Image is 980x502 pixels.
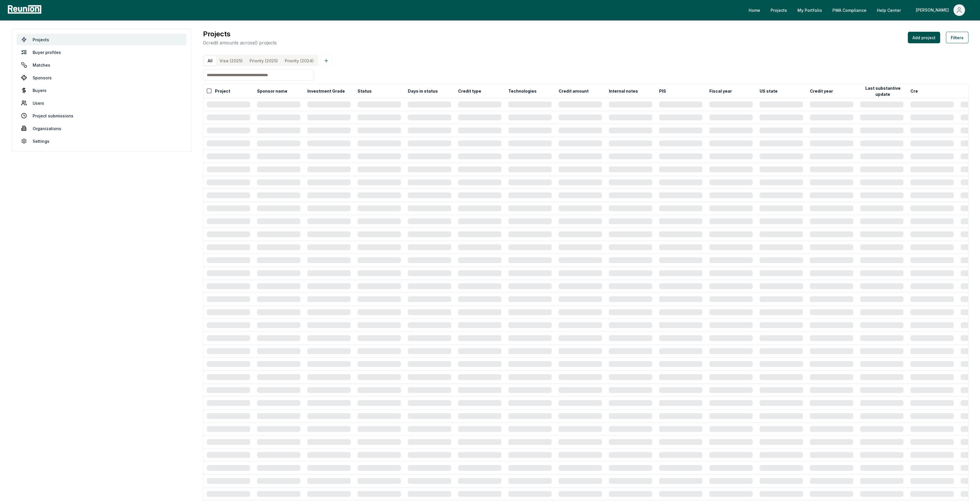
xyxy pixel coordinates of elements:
[16,135,187,147] a: Settings
[306,85,346,97] button: Investment Grade
[793,4,827,16] a: My Portfolio
[16,72,187,83] a: Sponsors
[909,85,929,97] button: Created
[908,32,940,43] button: Add project
[407,85,439,97] button: Days in status
[828,4,871,16] a: PWA Compliance
[16,59,187,71] a: Matches
[916,4,951,16] div: [PERSON_NAME]
[16,34,187,45] a: Projects
[859,85,907,97] button: Last substantive update
[214,85,231,97] button: Project
[356,85,373,97] button: Status
[256,85,289,97] button: Sponsor name
[766,4,792,16] a: Projects
[608,85,639,97] button: Internal notes
[946,32,968,43] button: Filters
[246,56,281,65] button: Priority (2025)
[809,85,834,97] button: Credit year
[16,110,187,121] a: Project submissions
[216,56,246,65] button: Visa (2025)
[557,85,590,97] button: Credit amount
[744,4,765,16] a: Home
[16,46,187,58] a: Buyer profiles
[203,39,277,46] p: 0 credit amounts across 0 projects
[744,4,974,16] nav: Main
[203,29,277,39] h3: Projects
[911,4,970,16] button: [PERSON_NAME]
[507,85,538,97] button: Technologies
[16,85,187,96] a: Buyers
[708,85,733,97] button: Fiscal year
[658,85,667,97] button: PIS
[204,56,216,65] button: All
[457,85,482,97] button: Credit type
[758,85,779,97] button: US state
[872,4,905,16] a: Help Center
[16,123,187,134] a: Organizations
[281,56,317,65] button: Priority (2024)
[16,97,187,109] a: Users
